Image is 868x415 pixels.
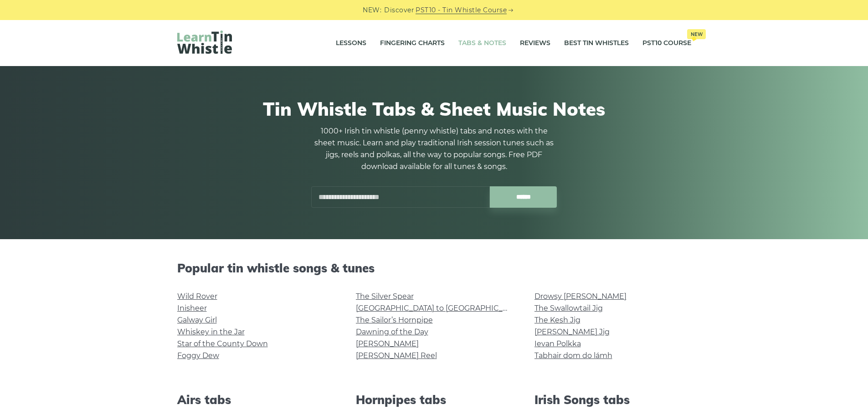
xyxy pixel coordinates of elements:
a: Dawning of the Day [356,328,428,336]
a: Reviews [520,32,550,55]
h1: Tin Whistle Tabs & Sheet Music Notes [177,98,691,120]
a: PST10 CourseNew [642,32,691,55]
a: [PERSON_NAME] Jig [534,328,610,336]
a: Whiskey in the Jar [177,328,245,336]
a: The Swallowtail Jig [534,304,603,313]
h2: Irish Songs tabs [534,393,691,407]
a: Best Tin Whistles [564,32,629,55]
a: The Kesh Jig [534,316,580,324]
a: Galway Girl [177,316,217,324]
a: Lessons [336,32,366,55]
a: Inisheer [177,304,207,313]
a: [PERSON_NAME] Reel [356,351,437,360]
h2: Popular tin whistle songs & tunes [177,261,691,275]
a: Ievan Polkka [534,339,581,348]
a: The Silver Spear [356,292,414,301]
span: New [687,29,706,39]
a: Fingering Charts [380,32,445,55]
a: [GEOGRAPHIC_DATA] to [GEOGRAPHIC_DATA] [356,304,524,313]
a: The Sailor’s Hornpipe [356,316,433,324]
h2: Airs tabs [177,393,334,407]
a: Wild Rover [177,292,217,301]
img: LearnTinWhistle.com [177,31,232,54]
a: Tabhair dom do lámh [534,351,612,360]
a: Drowsy [PERSON_NAME] [534,292,627,301]
a: Star of the County Down [177,339,268,348]
a: Foggy Dew [177,351,219,360]
h2: Hornpipes tabs [356,393,513,407]
a: [PERSON_NAME] [356,339,419,348]
a: Tabs & Notes [458,32,506,55]
p: 1000+ Irish tin whistle (penny whistle) tabs and notes with the sheet music. Learn and play tradi... [311,125,557,173]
